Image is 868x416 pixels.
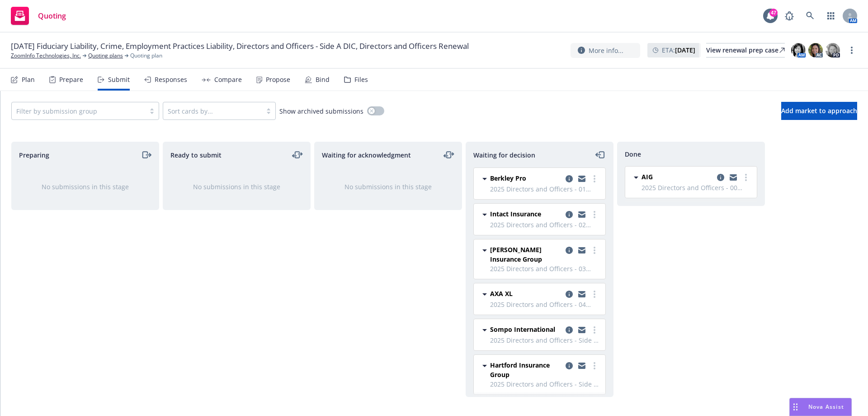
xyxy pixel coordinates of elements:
div: Bind [316,76,330,83]
div: No submissions in this stage [178,182,296,191]
a: more [589,289,600,300]
a: View renewal prep case [706,43,785,57]
a: more [589,209,600,220]
div: Compare [214,76,242,83]
div: Drag to move [790,398,801,416]
a: copy logging email [564,325,575,335]
button: Add market to approach [781,102,857,120]
a: copy logging email [715,172,726,183]
div: 47 [769,9,778,17]
span: ETA : [662,45,695,55]
span: Nova Assist [808,403,844,411]
span: Berkley Pro [490,173,526,183]
a: copy logging email [564,360,575,371]
span: Add market to approach [781,106,857,115]
a: moveLeftRight [443,149,454,160]
a: ZoomInfo Technologies, Inc. [11,52,81,60]
span: Ready to submit [170,150,222,160]
a: moveRight [141,149,151,160]
a: more [589,360,600,371]
span: Waiting for decision [473,150,535,160]
span: Quoting plan [130,52,162,60]
img: photo [791,43,806,57]
a: copy logging email [564,209,575,220]
div: Submit [108,76,130,83]
a: copy logging email [564,245,575,256]
span: 2025 Directors and Officers - 02 $5M xs $10M [490,220,600,230]
div: No submissions in this stage [329,182,447,191]
a: moveLeft [595,149,606,160]
a: more [589,325,600,335]
a: more [846,45,857,56]
button: Nova Assist [789,398,852,416]
span: Quoting [38,12,66,19]
span: 2025 Directors and Officers - 04 $5M xs $20M [490,300,600,309]
span: 2025 Directors and Officers - Side A DIC - 06 $5M xs $35M Excess Side A DIC [490,379,600,389]
div: View renewal prep case [706,43,785,57]
a: more [589,245,600,256]
span: [DATE] Fiduciary Liability, Crime, Employment Practices Liability, Directors and Officers - Side ... [11,41,469,52]
span: Intact Insurance [490,209,541,219]
strong: [DATE] [675,46,695,54]
a: Report a Bug [780,7,798,25]
span: AIG [642,172,653,182]
button: More info... [571,43,640,58]
span: Done [625,149,641,159]
a: Search [801,7,819,25]
a: more [741,172,751,183]
span: [PERSON_NAME] Insurance Group [490,245,562,264]
span: Sompo International [490,325,555,334]
span: More info... [589,46,623,55]
span: 2025 Directors and Officers - 00 $5M Primary [642,183,751,192]
a: copy logging email [576,325,587,335]
span: 2025 Directors and Officers - 01 $5M xs $5M [490,184,600,194]
span: AXA XL [490,289,513,298]
div: Propose [266,76,290,83]
a: Quoting [7,3,70,29]
div: Files [354,76,368,83]
div: Plan [22,76,35,83]
span: Preparing [19,150,49,160]
a: Switch app [822,7,840,25]
span: Show archived submissions [279,106,363,116]
div: No submissions in this stage [26,182,144,191]
a: moveLeftRight [292,149,303,160]
span: 2025 Directors and Officers - 03 $5M xs $15M [490,264,600,273]
img: photo [826,43,840,57]
a: copy logging email [576,245,587,256]
a: copy logging email [576,289,587,300]
span: Waiting for acknowledgment [322,150,411,160]
div: Prepare [59,76,83,83]
a: copy logging email [576,360,587,371]
a: copy logging email [564,289,575,300]
a: copy logging email [728,172,739,183]
a: Quoting plans [88,52,123,60]
a: copy logging email [576,173,587,184]
span: Hartford Insurance Group [490,360,562,379]
div: Responses [155,76,187,83]
a: copy logging email [576,209,587,220]
a: more [589,173,600,184]
span: 2025 Directors and Officers - Side A DIC - 05 $10M xs $25M [490,335,600,345]
img: photo [808,43,823,57]
a: copy logging email [564,173,575,184]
